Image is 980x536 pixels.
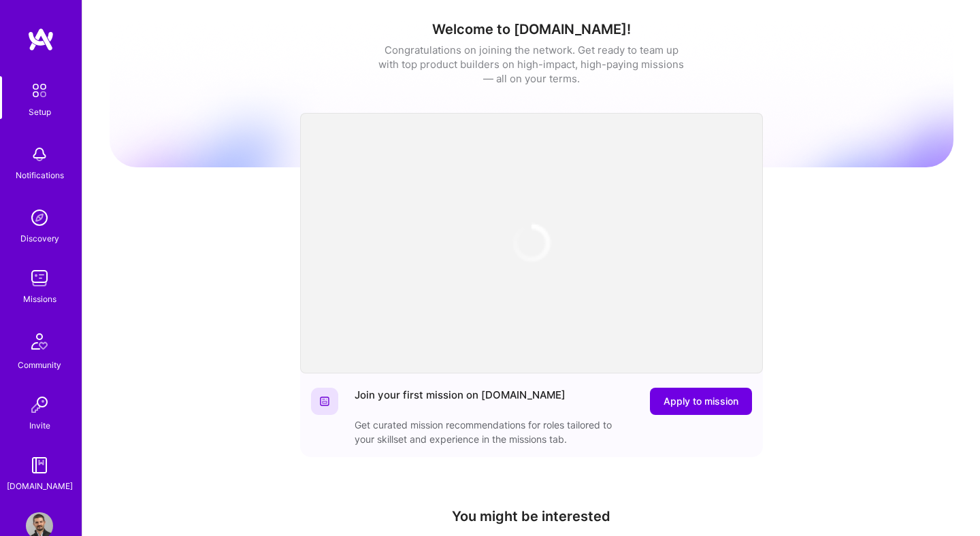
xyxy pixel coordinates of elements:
div: Missions [23,292,56,306]
div: [DOMAIN_NAME] [7,479,73,493]
img: setup [25,76,54,105]
div: Get curated mission recommendations for roles tailored to your skillset and experience in the mis... [355,418,627,446]
div: Join your first mission on [DOMAIN_NAME] [355,388,566,415]
div: Notifications [16,168,64,182]
img: bell [26,141,53,168]
h1: Welcome to [DOMAIN_NAME]! [110,21,953,37]
img: loading [503,214,560,271]
div: Discovery [20,231,59,246]
img: logo [27,27,54,52]
img: Invite [26,391,53,418]
div: Invite [29,418,50,433]
img: Website [319,396,330,407]
span: Apply to mission [664,395,738,408]
div: Setup [29,105,51,119]
img: Community [23,325,56,358]
img: teamwork [26,265,53,292]
div: Community [18,358,61,372]
button: Apply to mission [650,388,752,415]
img: discovery [26,204,53,231]
div: Congratulations on joining the network. Get ready to team up with top product builders on high-im... [378,43,685,86]
h4: You might be interested [300,508,763,524]
img: guide book [26,452,53,479]
iframe: video [300,113,763,373]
